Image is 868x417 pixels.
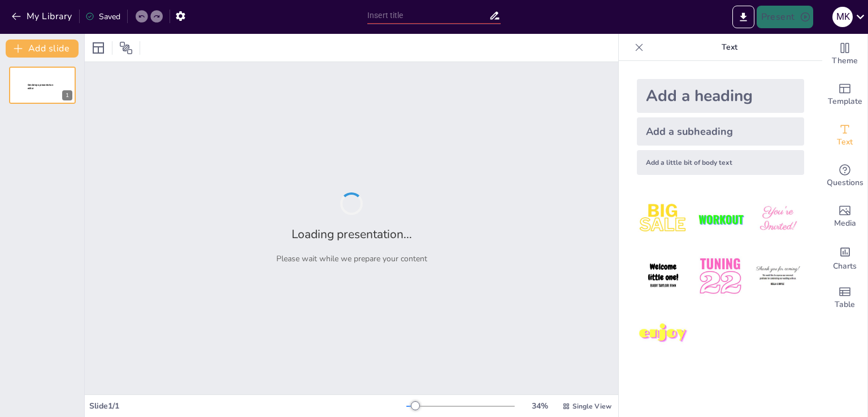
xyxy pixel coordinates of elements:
[85,11,120,22] div: Saved
[637,250,689,302] img: 4.jpeg
[757,6,813,28] button: Present
[822,156,867,196] div: Get real-time input from your audience
[89,401,406,411] div: Slide 1 / 1
[827,177,863,189] span: Questions
[292,226,412,242] h2: Loading presentation...
[822,115,867,156] div: Add text boxes
[8,7,77,25] button: My Library
[822,237,867,278] div: Add charts and graphs
[822,196,867,237] div: Add images, graphics, shapes or video
[822,278,867,318] div: Add a table
[833,260,857,273] span: Charts
[62,90,72,100] div: 1
[752,250,804,302] img: 6.jpeg
[637,193,689,245] img: 1.jpeg
[572,402,611,411] span: Single View
[822,74,867,115] div: Add ready made slides
[89,39,107,57] div: Layout
[637,150,804,175] div: Add a little bit of body text
[648,34,811,61] p: Text
[28,84,53,90] span: Sendsteps presentation editor
[367,7,489,24] input: Insert title
[9,67,76,104] div: Sendsteps presentation editor1
[822,34,867,74] div: Change the overall theme
[837,136,853,148] span: Text
[832,55,858,67] span: Theme
[637,79,804,113] div: Add a heading
[526,401,553,411] div: 34 %
[834,217,856,230] span: Media
[832,6,853,28] button: M K
[732,6,754,28] button: Export to PowerPoint
[752,193,804,245] img: 3.jpeg
[832,7,853,27] div: M K
[6,39,79,58] button: Add slide
[637,308,689,360] img: 7.jpeg
[694,193,747,245] img: 2.jpeg
[119,41,133,55] span: Position
[828,95,862,108] span: Template
[637,117,804,146] div: Add a subheading
[694,250,747,302] img: 5.jpeg
[276,253,427,264] p: Please wait while we prepare your content
[835,299,855,311] span: Table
